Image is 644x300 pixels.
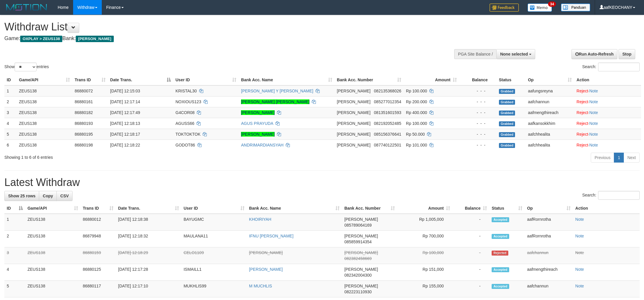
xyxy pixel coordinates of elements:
td: ZEUS138 [25,247,80,264]
th: User ID: activate to sort column ascending [173,75,239,85]
td: ZEUS138 [17,107,72,118]
td: Rp 100,000 [397,247,452,264]
td: 86880012 [80,214,116,231]
span: [PERSON_NAME] [337,121,371,126]
td: · [574,129,641,139]
td: aafchannun [525,247,573,264]
a: [PERSON_NAME] [241,132,275,137]
th: ID: activate to sort column descending [4,203,25,214]
td: · [574,85,641,96]
th: Game/API: activate to sort column ascending [25,203,80,214]
span: Accepted [492,217,509,222]
td: aafchannun [526,96,574,107]
span: [PERSON_NAME] [76,36,113,42]
td: ZEUS138 [17,129,72,139]
td: · [574,118,641,129]
th: Op: activate to sort column ascending [525,203,573,214]
td: 6 [4,139,17,150]
td: MUKHLIS99 [181,281,247,297]
span: G4COR08 [175,110,194,115]
span: [DATE] 12:17:49 [110,110,140,115]
a: Note [575,217,584,222]
a: M MUCHLIS [249,284,272,288]
span: 86880161 [75,99,93,104]
span: [DATE] 12:15:03 [110,89,140,93]
a: Note [589,143,598,147]
th: Game/API: activate to sort column ascending [17,75,72,85]
a: Show 25 rows [4,191,39,201]
td: 5 [4,281,25,297]
span: [PERSON_NAME] [344,284,378,288]
span: [PERSON_NAME] [337,99,371,104]
span: OXPLAY > ZEUS138 [20,36,62,42]
a: [PERSON_NAME] [241,110,275,115]
td: Rp 155,000 [397,281,452,297]
div: - - - [462,142,494,148]
td: ZEUS138 [17,85,72,96]
span: 34 [548,1,556,7]
span: Grabbed [499,89,515,94]
span: Rp 100.000 [406,121,427,126]
input: Search: [598,63,640,71]
span: Copy 082223110930 to clipboard [344,289,371,294]
td: 1 [4,85,17,96]
td: - [452,281,489,297]
span: Show 25 rows [8,194,35,198]
a: [PERSON_NAME] [249,250,283,255]
td: ZEUS138 [25,264,80,281]
div: - - - [462,131,494,137]
a: Reject [576,143,588,147]
a: AGUS PRAYUDA [241,121,273,126]
td: 3 [4,107,17,118]
span: Grabbed [499,143,515,148]
a: Reject [576,89,588,93]
span: Rp 101.000 [406,143,427,147]
th: Action [573,203,640,214]
span: [PERSON_NAME] [337,89,371,93]
td: 86879948 [80,231,116,247]
th: Bank Acc. Name: activate to sort column ascending [239,75,334,85]
a: ANDRIMARDIANSYAH [241,143,283,147]
th: Status [497,75,526,85]
span: Grabbed [499,111,515,115]
a: Note [575,250,584,255]
span: [DATE] 12:17:14 [110,99,140,104]
td: · [574,139,641,150]
a: Copy [39,191,57,201]
td: ISMAILL1 [181,264,247,281]
td: 2 [4,96,17,107]
div: - - - [462,120,494,126]
span: Accepted [492,234,509,239]
th: Amount: activate to sort column ascending [404,75,459,85]
td: ZEUS138 [17,118,72,129]
a: KHOIRIYAH [249,217,271,222]
th: User ID: activate to sort column ascending [181,203,247,214]
th: Balance [459,75,496,85]
span: AGUSS66 [175,121,194,126]
span: CSV [60,194,69,198]
a: Reject [576,121,588,126]
span: Grabbed [499,132,515,137]
div: - - - [462,110,494,115]
td: aafkansokkhim [526,118,574,129]
span: [PERSON_NAME] [344,234,378,238]
td: aafmengthireach [525,264,573,281]
span: Copy 082192052485 to clipboard [374,121,401,126]
div: - - - [462,88,494,94]
label: Search: [582,191,640,200]
td: - [452,214,489,231]
td: - [452,264,489,281]
span: Copy 087740122501 to clipboard [374,143,401,147]
td: MAULANA11 [181,231,247,247]
td: [DATE] 12:18:32 [116,231,181,247]
td: Rp 700,000 [397,231,452,247]
a: Reject [576,132,588,137]
img: Button%20Memo.svg [528,4,552,12]
th: Bank Acc. Name: activate to sort column ascending [247,203,342,214]
span: Copy 085789064169 to clipboard [344,223,371,227]
th: Trans ID: activate to sort column ascending [72,75,108,85]
td: BAYUGMC [181,214,247,231]
th: Status: activate to sort column ascending [489,203,525,214]
div: PGA Site Balance / [454,49,496,59]
span: 86880072 [75,89,93,93]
